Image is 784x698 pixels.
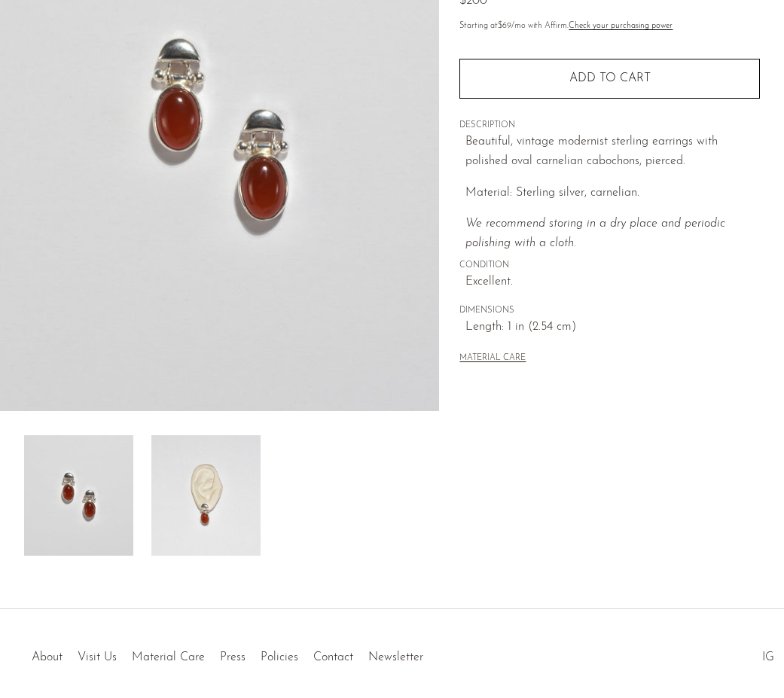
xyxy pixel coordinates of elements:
[465,273,760,292] span: Excellent.
[465,133,760,171] p: Beautiful, vintage modernist sterling earrings with polished oval carnelian cabochons, pierced.
[459,119,760,133] span: DESCRIPTION
[762,651,774,663] a: IG
[151,435,261,556] img: Modernist Carnelian Earrings
[465,218,725,249] i: We recommend storing in a dry place and periodic polishing with a cloth.
[32,651,63,663] a: About
[220,651,246,663] a: Press
[465,184,760,203] p: Material: Sterling silver, carnelian.
[465,318,760,337] span: Length: 1 in (2.54 cm)
[24,639,431,668] ul: Quick links
[24,435,133,556] img: Modernist Carnelian Earrings
[459,353,526,364] button: MATERIAL CARE
[459,59,760,98] button: Add to cart
[498,22,511,30] span: $69
[459,304,760,318] span: DIMENSIONS
[78,651,117,663] a: Visit Us
[132,651,205,663] a: Material Care
[569,72,651,86] span: Add to cart
[569,22,673,30] a: Check your purchasing power - Learn more about Affirm Financing (opens in modal)
[459,259,760,273] span: CONDITION
[261,651,298,663] a: Policies
[459,20,760,33] p: Starting at /mo with Affirm.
